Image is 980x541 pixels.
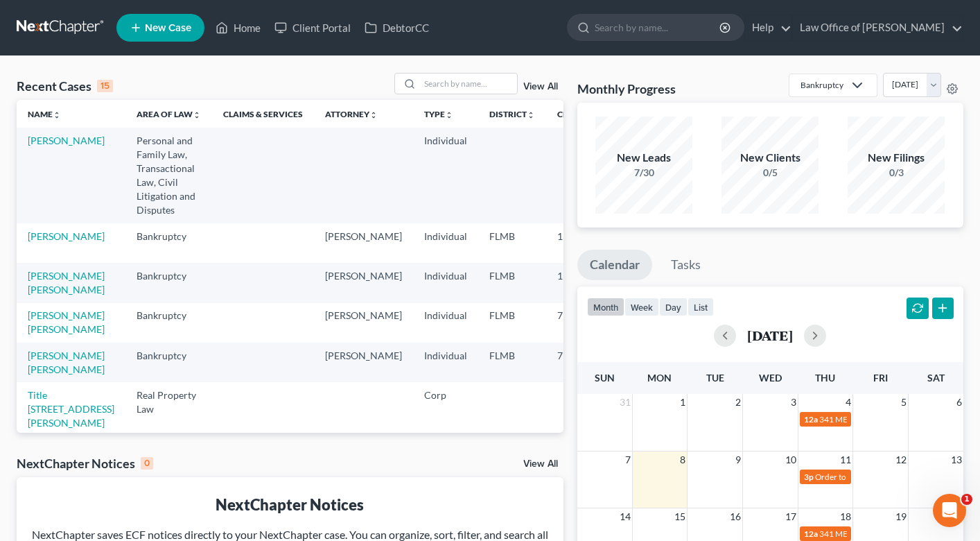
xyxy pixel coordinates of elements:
div: New Filings [848,150,945,166]
span: 3 [789,394,798,411]
iframe: Intercom live chat [933,494,966,527]
button: day [659,298,688,316]
span: 5 [900,394,908,411]
i: unfold_more [53,111,61,119]
td: FLMB [478,263,546,302]
input: Search by name... [420,74,517,94]
button: week [624,298,659,316]
td: Personal and Family Law, Transactional Law, Civil Litigation and Disputes [125,128,212,223]
td: [PERSON_NAME] [314,223,413,263]
td: 13 [546,223,615,263]
span: 8 [679,452,687,468]
span: 15 [673,508,687,525]
i: unfold_more [527,111,535,119]
h2: [DATE] [747,328,793,343]
td: Individual [413,223,478,263]
a: Help [745,15,791,40]
span: 17 [784,508,798,525]
td: 7 [546,303,615,343]
span: 3p [804,472,814,482]
div: Recent Cases [17,78,113,94]
div: New Leads [595,150,692,166]
span: 10 [784,452,798,468]
span: 31 [618,394,632,411]
td: 13 [546,263,615,302]
a: Chapterunfold_more [557,109,604,119]
span: 1 [961,494,972,505]
span: 12a [804,414,818,424]
td: [PERSON_NAME] [314,343,413,382]
h3: Monthly Progress [577,80,676,97]
span: 7 [624,452,632,468]
td: [PERSON_NAME] [314,263,413,302]
a: [PERSON_NAME] [28,135,105,146]
span: 12 [894,452,908,468]
span: Tue [706,372,724,384]
td: Bankruptcy [125,263,212,302]
span: Mon [647,372,672,384]
td: Bankruptcy [125,303,212,343]
i: unfold_more [193,111,201,119]
td: Real Property Law [125,382,212,436]
div: NextChapter Notices [28,494,552,515]
td: FLMB [478,223,546,263]
span: 18 [839,508,852,525]
span: 19 [894,508,908,525]
a: Law Office of [PERSON_NAME] [793,15,963,40]
span: Fri [873,372,888,384]
a: Districtunfold_more [489,109,535,119]
a: Home [209,15,268,40]
th: Claims & Services [212,100,314,128]
td: [PERSON_NAME] [314,303,413,343]
div: NextChapter Notices [17,455,153,472]
a: [PERSON_NAME] [PERSON_NAME] [28,309,105,335]
i: unfold_more [445,111,453,119]
span: Thu [815,372,835,384]
div: 0 [141,457,153,470]
a: Title [STREET_ADDRESS][PERSON_NAME] [28,389,114,429]
div: 7/30 [595,166,692,180]
td: Individual [413,343,478,382]
div: 0/5 [721,166,819,180]
a: [PERSON_NAME] [PERSON_NAME] [28,270,105,295]
a: Typeunfold_more [424,109,453,119]
button: list [688,298,714,316]
a: [PERSON_NAME] [28,230,105,242]
span: 2 [734,394,742,411]
button: month [587,298,624,316]
input: Search by name... [595,15,721,40]
div: 15 [97,80,113,92]
span: 11 [839,452,852,468]
td: Individual [413,263,478,302]
span: 13 [950,452,963,468]
a: Client Portal [268,15,358,40]
i: unfold_more [369,111,378,119]
td: FLMB [478,303,546,343]
span: Sat [927,372,945,384]
a: Tasks [658,250,713,280]
div: New Clients [721,150,819,166]
a: Nameunfold_more [28,109,61,119]
a: View All [523,82,558,92]
div: 0/3 [848,166,945,180]
a: DebtorCC [358,15,436,40]
span: 341 MEETING [819,414,873,424]
span: Sun [595,372,615,384]
span: 4 [844,394,852,411]
span: 12a [804,529,818,539]
td: Individual [413,303,478,343]
td: Corp [413,382,478,436]
td: Individual [413,128,478,223]
span: 6 [955,394,963,411]
span: 341 MEETING [819,529,873,539]
span: Wed [759,372,782,384]
a: [PERSON_NAME] [PERSON_NAME] [28,350,105,375]
span: 16 [728,508,742,525]
a: View All [523,459,558,469]
a: Area of Lawunfold_more [137,109,201,119]
td: 7 [546,343,615,382]
span: 9 [734,452,742,468]
td: Bankruptcy [125,223,212,263]
span: 14 [618,508,632,525]
a: Calendar [577,250,652,280]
